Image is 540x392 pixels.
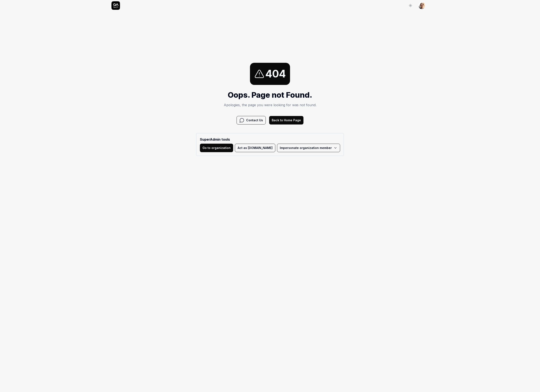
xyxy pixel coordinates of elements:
b: SuperAdmin tools [200,137,340,142]
button: Contact Us [237,116,266,124]
button: Go to organization [200,144,233,152]
span: 404 [265,66,286,82]
h1: Oops. Page not Found. [196,89,344,101]
img: 704fe57e-bae9-4a0d-8bcb-c4203d9f0bb2.jpeg [418,2,425,9]
p: Apologies, the page you were looking for was not found. [196,102,344,107]
button: Impersonate organization member [277,144,340,152]
button: Back to Home Page [269,116,303,124]
button: Act as [DOMAIN_NAME] [235,144,275,152]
